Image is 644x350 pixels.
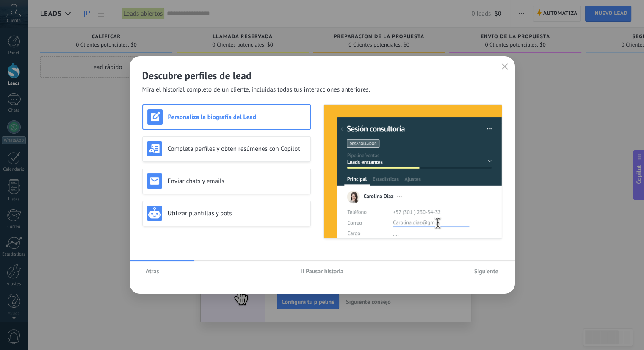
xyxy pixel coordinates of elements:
h3: Completa perfiles y obtén resúmenes con Copilot [168,145,306,153]
h3: Personaliza la biografía del Lead [168,113,306,121]
span: Pausar historia [306,268,343,274]
button: Pausar historia [297,265,347,278]
button: Siguiente [470,265,502,278]
h3: Enviar chats y emails [168,177,306,185]
span: Siguiente [474,268,498,274]
span: Atrás [146,268,159,274]
button: Atrás [142,265,163,278]
span: Mira el historial completo de un cliente, incluidas todas tus interacciones anteriores. [142,86,370,94]
h2: Descubre perfiles de lead [142,69,502,82]
h3: Utilizar plantillas y bots [168,209,306,217]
